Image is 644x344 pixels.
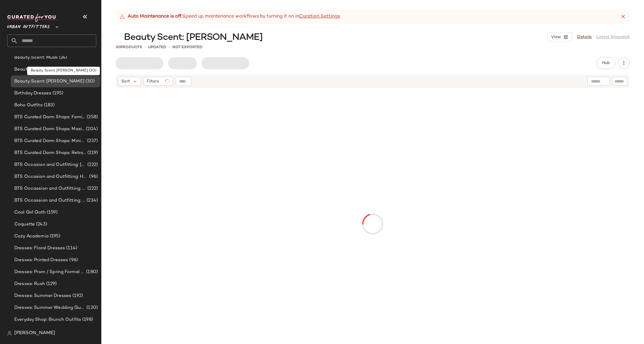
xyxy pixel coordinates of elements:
span: Beauty Scent: [PERSON_NAME] [124,32,263,43]
span: Dresses: Rush [14,281,45,287]
span: (42) [60,66,70,73]
strong: Auto Maintenance is off. [128,13,182,20]
span: Dresses: Floral Dresses [14,245,65,252]
button: Hub [596,57,615,69]
span: (222) [86,185,98,192]
span: BTS Curated Dorm Shops: Feminine [14,114,86,121]
span: (24) [58,54,67,61]
span: BTS Curated Dorm Shops: Minimalist [14,138,86,144]
span: View [551,35,561,40]
img: svg%3e [7,331,12,336]
span: Beauty Scent: [PERSON_NAME] [14,78,84,85]
span: Cozy Academia [14,233,49,240]
span: (183) [43,102,55,109]
span: (192) [71,292,83,299]
span: Sort [121,78,130,85]
span: (237) [86,138,98,144]
span: BTS Occasion and Outfitting: Homecoming Dresses [14,173,88,180]
span: Birthday Dresses [14,90,51,97]
span: Dresses: Printed Dresses [14,257,68,264]
span: (195) [49,233,61,240]
span: BTS Occasion and Outfitting: [PERSON_NAME] to Party [14,161,86,168]
span: Beauty Scent: Musk [14,54,58,61]
span: • [169,44,170,50]
span: Dresses: Prom / Spring Formal Outfitting [14,269,85,275]
p: updated [148,44,166,50]
span: Dresses: Summer Dresses [14,292,71,299]
span: (129) [45,281,57,287]
span: Everyday Shop: Brunch Outfits [14,316,81,323]
span: (159) [46,209,58,216]
span: (204) [85,126,98,133]
span: (198) [81,316,93,323]
div: Speed up maintenance workflows by turning it on in [119,13,340,20]
span: BTS Curated Dorm Shops: Maximalist [14,126,85,133]
div: Products [116,44,142,50]
img: cfy_white_logo.C9jOOHJF.svg [7,14,58,22]
span: (96) [88,173,98,180]
span: Urban Outfitters [7,20,50,31]
span: (222) [86,161,98,168]
span: Boho Outfits [14,102,43,109]
span: (258) [86,114,98,121]
span: BTS Curated Dorm Shops: Retro+ Boho [14,150,86,156]
a: Details [577,34,592,40]
span: Filters [147,78,159,85]
span: (195) [51,90,63,97]
span: (219) [86,150,98,156]
span: (120) [85,304,98,311]
span: (96) [68,257,78,264]
span: Cool Girl Goth [14,209,46,216]
span: BTS Occassion and Outfitting: Campus Lounge [14,185,86,192]
span: (180) [85,269,98,275]
span: (243) [35,221,47,228]
span: Coquette [14,221,35,228]
span: Hub [602,61,610,66]
span: Beauty Scent: Sweet [14,66,60,73]
span: [PERSON_NAME] [14,330,55,337]
span: (234) [85,197,98,204]
span: 30 [116,45,120,49]
a: Curation Settings [299,13,340,20]
p: Not Exported [172,44,202,50]
button: View [547,32,572,41]
span: (30) [84,78,95,85]
span: BTS Occassion and Outfitting: First Day Fits [14,197,85,204]
span: • [145,44,146,50]
span: Dresses: Summer Wedding Guest [14,304,85,311]
span: (114) [65,245,77,252]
